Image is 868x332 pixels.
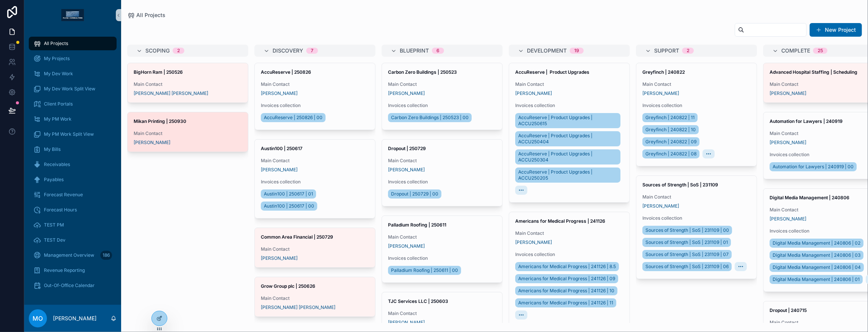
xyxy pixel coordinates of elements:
span: Invoices collection [515,251,623,258]
a: Sources of Strength | SoS | 231109Main Contact[PERSON_NAME]Invoices collectionSources of Strength... [636,175,757,279]
a: Americans for Medical Progress | 241126 | 09 [515,274,618,283]
span: Client Portals [44,101,73,107]
div: 6 [436,48,439,54]
a: My Projects [29,52,117,65]
strong: Palladium Roofing | 250611 [388,222,446,228]
span: Greyfinch | 240822 | 11 [645,115,695,121]
a: Digital Media Management | 240806 | 04 [770,263,864,272]
strong: Dropout | 240715 [770,307,807,313]
span: [PERSON_NAME] [515,239,552,245]
span: My Dev Work Split View [44,86,95,92]
a: Digital Media Management | 240806 | 02 [770,239,863,248]
div: 2 [687,48,689,54]
div: 7 [311,48,313,54]
div: 25 [818,48,823,54]
div: 2 [177,48,180,54]
span: TEST Dev [44,237,65,243]
a: Greyfinch | 240822 | 08 [642,149,700,158]
a: Americans for Medical Progress | 241126 | 11 [515,298,616,307]
span: [PERSON_NAME] [515,90,552,96]
span: [PERSON_NAME] [642,203,679,209]
span: Discovery [273,47,303,54]
span: Invoices collection [642,215,751,221]
strong: Grow Group plc | 250626 [261,283,315,289]
a: Mikan Printing | 250930Main Contact[PERSON_NAME] [127,112,248,152]
span: Austin100 | 250617 | 00 [264,203,314,209]
span: [PERSON_NAME] [PERSON_NAME] [134,90,208,96]
a: Sources of Strength | SoS | 231109 | 07 [642,250,732,259]
span: Austin100 | 250617 | 01 [264,191,313,197]
a: Austin100 | 250617 | 00 [261,202,317,211]
a: Dropout | 250729 | 00 [388,189,441,199]
span: [PERSON_NAME] [388,320,425,326]
a: Automation for Lawyers | 240919 | 00 [770,162,857,171]
span: Greyfinch | 240822 | 10 [645,127,696,133]
span: [PERSON_NAME] [388,167,425,173]
span: Americans for Medical Progress | 241126 | 11 [518,300,613,306]
a: [PERSON_NAME] [642,90,679,96]
span: AccuReserve | Product Upgrades | ACCU250615 [518,115,617,127]
span: Carbon Zero Buildings | 250523 | 00 [391,115,469,121]
span: Sources of Strength | SoS | 231109 | 01 [645,239,728,245]
span: AccuReserve | Product Upgrades | ACCU250304 [518,151,617,163]
a: AccuReserve | Product Upgrades | ACCU250404 [515,131,620,146]
span: Dropout | 250729 | 00 [391,191,438,197]
a: Americans for Medical Progress | 241126 | 8.5 [515,262,619,271]
span: Main Contact [388,234,496,240]
span: Main Contact [134,81,242,87]
a: [PERSON_NAME] [PERSON_NAME] [261,304,335,310]
strong: Carbon Zero Buildings | 250523 [388,69,457,75]
span: Main Contact [261,246,369,252]
span: [PERSON_NAME] [261,255,298,261]
span: [PERSON_NAME] [388,90,425,96]
span: Americans for Medical Progress | 241126 | 09 [518,276,615,282]
a: Greyfinch | 240822 | 09 [642,137,700,146]
a: AccuReserve | 250826Main Contact[PERSON_NAME]Invoices collectionAccuReserve | 250826 | 00 [254,63,376,130]
strong: Greyfinch | 240822 [642,69,685,75]
strong: AccuReserve | 250826 [261,69,311,75]
span: Invoices collection [261,102,369,109]
a: Payables [29,173,117,186]
span: My PM Work Split View [44,131,94,137]
a: Americans for Medical Progress | 241126 | 10 [515,286,617,295]
a: Greyfinch | 240822 | 10 [642,125,699,134]
span: Main Contact [642,81,751,87]
span: All Projects [136,11,165,19]
span: Invoices collection [388,255,496,261]
span: Support [654,47,679,54]
span: Main Contact [642,194,751,200]
a: My Bills [29,143,117,156]
a: Austin100 | 250617 | 01 [261,189,316,199]
a: Sources of Strength | SoS | 231109 | 01 [642,238,731,247]
span: Digital Media Management | 240806 | 02 [773,240,860,246]
a: Forecast Hours [29,203,117,217]
span: Blueprint [400,47,429,54]
span: Invoices collection [388,102,496,109]
span: Main Contact [261,81,369,87]
button: New Project [810,23,862,37]
a: Americans for Medical Progress | 241126Main Contact[PERSON_NAME]Invoices collectionAmericans for ... [509,212,630,327]
a: Receivables [29,158,117,171]
a: Sources of Strength | SoS | 231109 | 00 [642,226,732,235]
a: Palladium Roofing | 250611Main Contact[PERSON_NAME]Invoices collectionPalladium Roofing | 250611 ... [382,216,503,283]
a: [PERSON_NAME] [770,90,806,96]
a: AccuReserve | 250826 | 00 [261,113,326,122]
span: AccuReserve | 250826 | 00 [264,115,323,121]
a: My Dev Work Split View [29,82,117,96]
a: AccuReserve | Product UpgradesMain Contact[PERSON_NAME]Invoices collectionAccuReserve | Product U... [509,63,630,203]
a: [PERSON_NAME] [770,216,806,222]
a: Grow Group plc | 250626Main Contact[PERSON_NAME] [PERSON_NAME] [254,277,376,317]
strong: Americans for Medical Progress | 241126 [515,218,605,224]
div: 19 [574,48,579,54]
span: [PERSON_NAME] [261,90,298,96]
span: Receivables [44,161,70,168]
span: All Projects [44,40,68,47]
span: [PERSON_NAME] [770,140,806,146]
span: Development [527,47,567,54]
a: Digital Media Management | 240806 | 03 [770,251,863,260]
div: scrollable content [24,30,121,304]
